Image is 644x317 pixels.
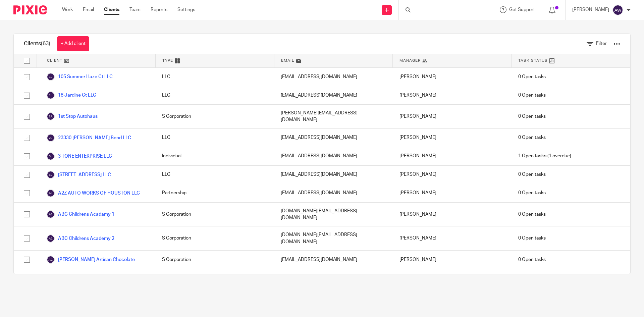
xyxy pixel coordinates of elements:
span: 0 Open tasks [518,211,546,218]
div: [PERSON_NAME] [393,226,512,250]
span: (1 overdue) [518,153,571,159]
a: Team [129,6,141,13]
div: [EMAIL_ADDRESS][DOMAIN_NAME] [274,184,393,202]
div: [EMAIL_ADDRESS][DOMAIN_NAME] [274,86,393,104]
div: LLC [155,86,274,104]
h1: Clients [24,40,50,47]
img: Pixie [13,5,47,14]
div: LLC [155,68,274,86]
a: A2Z AUTO WORKS OF HOUSTON LLC [47,189,140,197]
div: [PERSON_NAME] [393,203,512,226]
img: svg%3E [47,134,55,142]
span: 0 Open tasks [518,190,546,196]
div: [PERSON_NAME][EMAIL_ADDRESS][DOMAIN_NAME] [274,105,393,128]
img: svg%3E [47,91,55,99]
div: S Corporation [155,105,274,128]
div: [PERSON_NAME] [393,166,512,184]
span: 0 Open tasks [518,235,546,242]
div: [PERSON_NAME] [393,184,512,202]
a: [PERSON_NAME] Artisan Chocolate [47,256,135,264]
div: [EMAIL_ADDRESS][DOMAIN_NAME] [274,251,393,269]
div: S Corporation [155,226,274,250]
img: svg%3E [47,171,55,179]
div: [EMAIL_ADDRESS][DOMAIN_NAME] [274,129,393,147]
div: [DOMAIN_NAME][EMAIL_ADDRESS][DOMAIN_NAME] [274,226,393,250]
a: [STREET_ADDRESS] LLC [47,171,111,179]
div: [PERSON_NAME] [PERSON_NAME] [393,269,512,287]
a: 105 Summer Haze Ct LLC [47,73,113,81]
div: [PERSON_NAME] [393,129,512,147]
a: ABC Childrens Acadamy 1 [47,210,114,218]
input: Select all [20,54,33,67]
img: svg%3E [47,189,55,197]
div: Individual [155,147,274,165]
span: Client [47,58,62,63]
span: Task Status [518,58,548,63]
a: + Add client [57,36,89,51]
div: [EMAIL_ADDRESS][DOMAIN_NAME] [274,68,393,86]
div: S Corporation [155,203,274,226]
img: svg%3E [47,112,55,120]
div: [EMAIL_ADDRESS][DOMAIN_NAME] [274,147,393,165]
span: Filter [596,41,607,46]
img: svg%3E [47,256,55,264]
div: [PERSON_NAME] [393,68,512,86]
a: Reports [151,6,167,13]
div: [PERSON_NAME] [393,105,512,128]
div: LLC [155,129,274,147]
img: svg%3E [47,152,55,160]
div: S Corporation [155,251,274,269]
div: Individual [155,269,274,287]
span: 0 Open tasks [518,92,546,99]
span: Manager [399,58,421,63]
a: Settings [177,6,195,13]
span: (63) [41,41,50,46]
span: Email [281,58,294,63]
div: [PERSON_NAME] [393,251,512,269]
a: 3 TONE ENTERPRISE LLC [47,152,112,160]
img: svg%3E [47,234,55,243]
a: 18 Jardine Ct LLC [47,91,96,99]
div: Partnership [155,184,274,202]
a: 1st Stop Autohaus [47,112,98,120]
span: 0 Open tasks [518,73,546,80]
div: [EMAIL_ADDRESS][DOMAIN_NAME] [274,166,393,184]
a: ABC Childrens Academy 2 [47,234,114,243]
p: [PERSON_NAME] [572,6,609,13]
a: Clients [104,6,119,13]
span: 0 Open tasks [518,113,546,120]
span: Get Support [509,7,535,12]
span: Type [162,58,173,63]
span: 0 Open tasks [518,256,546,263]
div: [EMAIL_ADDRESS][DOMAIN_NAME] [274,269,393,287]
img: svg%3E [612,5,623,15]
div: [PERSON_NAME] [393,147,512,165]
div: [PERSON_NAME] [393,86,512,104]
span: 1 Open tasks [518,153,546,159]
img: svg%3E [47,210,55,218]
div: LLC [155,166,274,184]
a: 23330 [PERSON_NAME] Bend LLC [47,134,131,142]
span: 0 Open tasks [518,171,546,178]
div: [DOMAIN_NAME][EMAIL_ADDRESS][DOMAIN_NAME] [274,203,393,226]
img: svg%3E [47,73,55,81]
a: Email [83,6,94,13]
a: Work [62,6,73,13]
span: 0 Open tasks [518,134,546,141]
